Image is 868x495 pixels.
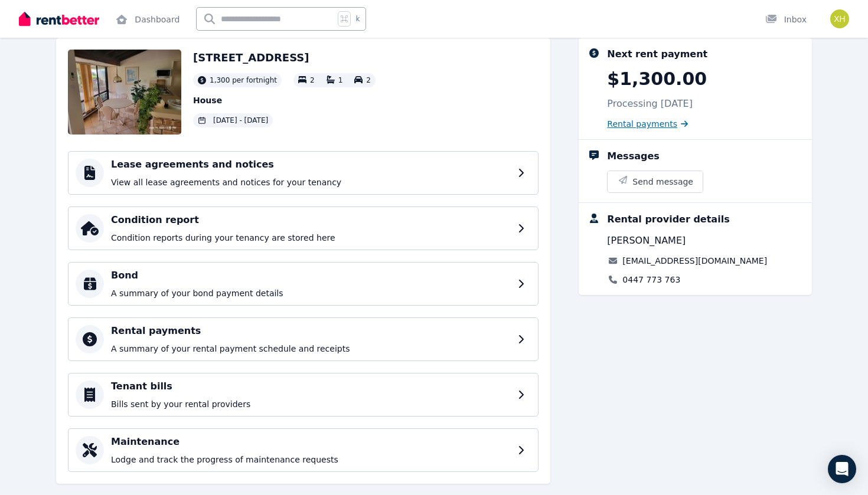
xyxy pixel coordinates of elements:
div: Next rent payment [607,47,707,61]
img: Xiaochen Hu [830,9,849,28]
button: Send message [608,171,703,192]
p: House [193,94,376,106]
img: Property Url [68,50,181,135]
h4: Maintenance [111,435,511,449]
span: k [355,14,360,24]
p: Processing [DATE] [607,97,693,111]
span: 1,300 per fortnight [210,76,277,85]
span: 2 [366,76,371,84]
div: Rental provider details [607,212,729,227]
h4: Rental payments [111,324,511,338]
p: $1,300.00 [607,68,707,90]
span: 1 [338,76,343,84]
a: Rental payments [607,118,688,130]
span: Rental payments [607,118,677,130]
p: Bills sent by your rental providers [111,398,511,410]
a: [EMAIL_ADDRESS][DOMAIN_NAME] [622,255,767,267]
span: [DATE] - [DATE] [213,116,268,125]
p: A summary of your bond payment details [111,287,511,299]
p: Condition reports during your tenancy are stored here [111,232,511,244]
h4: Lease agreements and notices [111,158,511,172]
p: Lodge and track the progress of maintenance requests [111,454,511,466]
a: 0447 773 763 [622,274,680,286]
div: Inbox [765,14,807,25]
h4: Tenant bills [111,379,511,394]
span: 2 [310,76,315,84]
h2: [STREET_ADDRESS] [193,50,376,66]
div: Messages [607,149,659,163]
h4: Bond [111,268,511,283]
p: A summary of your rental payment schedule and receipts [111,343,511,355]
p: View all lease agreements and notices for your tenancy [111,176,511,188]
span: Send message [632,176,693,188]
h4: Condition report [111,213,511,227]
span: [PERSON_NAME] [607,234,686,248]
img: RentBetter [19,10,99,28]
div: Open Intercom Messenger [828,455,856,483]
